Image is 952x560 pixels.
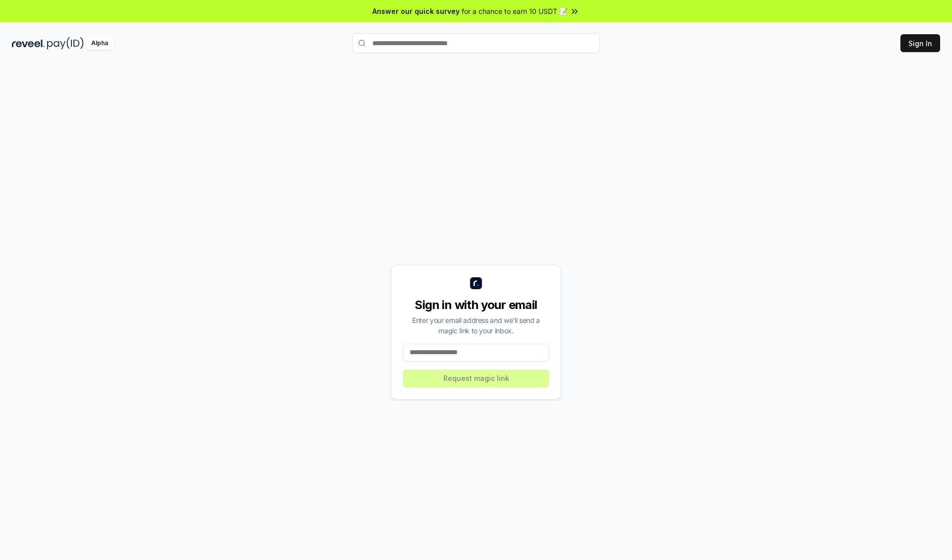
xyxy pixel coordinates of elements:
div: Enter your email address and we’ll send a magic link to your inbox. [403,315,549,336]
div: Alpha [86,37,114,50]
span: for a chance to earn 10 USDT 📝 [462,6,568,16]
span: Answer our quick survey [372,6,460,16]
div: Sign in with your email [403,297,549,313]
img: reveel_dark [12,37,45,50]
img: logo_small [470,277,482,289]
img: pay_id [47,37,84,50]
button: Sign In [900,34,940,52]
